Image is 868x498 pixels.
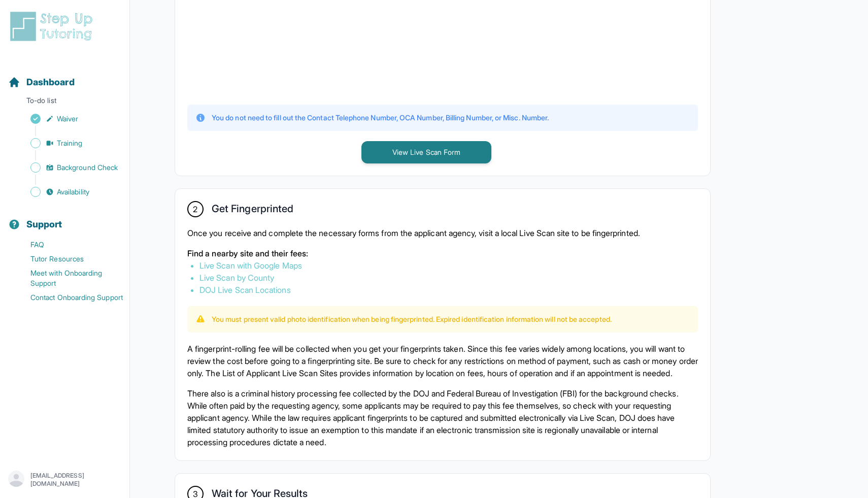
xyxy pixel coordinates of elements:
[8,238,129,252] a: FAQ
[8,252,129,266] a: Tutor Resources
[8,471,121,489] button: [EMAIL_ADDRESS][DOMAIN_NAME]
[212,113,549,123] p: You do not need to fill out the Contact Telephone Number, OCA Number, Billing Number, or Misc. Nu...
[4,59,125,93] button: Dashboard
[193,203,197,215] span: 2
[8,185,129,199] a: Availability
[57,187,89,197] span: Availability
[8,112,129,126] a: Waiver
[26,75,75,89] span: Dashboard
[361,141,491,163] button: View Live Scan Form
[4,201,125,236] button: Support
[361,147,491,157] a: View Live Scan Form
[212,203,293,219] h2: Get Fingerprinted
[8,75,75,89] a: Dashboard
[199,273,274,283] a: Live Scan by County
[26,217,62,231] span: Support
[199,285,291,295] a: DOJ Live Scan Locations
[187,227,698,239] p: Once you receive and complete the necessary forms from the applicant agency, visit a local Live S...
[187,343,698,379] p: A fingerprint-rolling fee will be collected when you get your fingerprints taken. Since this fee ...
[187,247,698,259] p: Find a nearby site and their fees:
[57,138,83,148] span: Training
[8,136,129,150] a: Training
[57,114,78,124] span: Waiver
[187,387,698,448] p: There also is a criminal history processing fee collected by the DOJ and Federal Bureau of Invest...
[57,162,118,173] span: Background Check
[8,10,98,43] img: logo
[8,266,129,290] a: Meet with Onboarding Support
[4,95,125,110] p: To-do list
[30,472,121,488] p: [EMAIL_ADDRESS][DOMAIN_NAME]
[212,314,612,324] p: You must present valid photo identification when being fingerprinted. Expired identification info...
[8,160,129,175] a: Background Check
[8,290,129,305] a: Contact Onboarding Support
[199,260,302,271] a: Live Scan with Google Maps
